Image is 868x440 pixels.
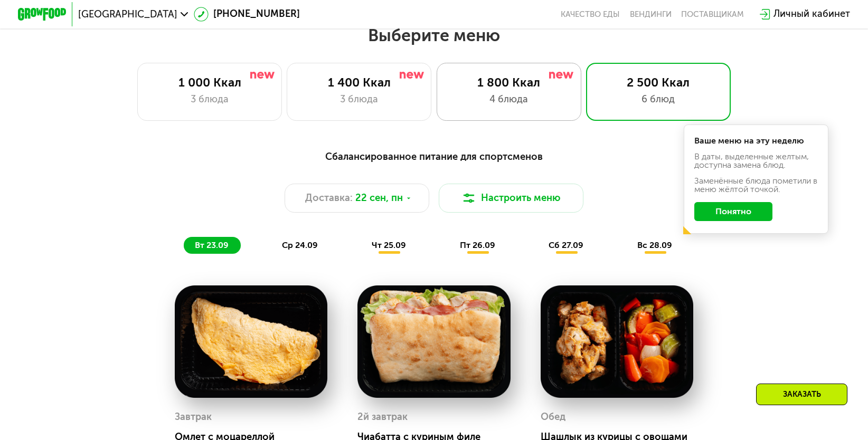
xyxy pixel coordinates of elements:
[637,240,672,250] span: вс 28.09
[299,92,419,107] div: 3 блюда
[305,191,353,205] span: Доставка:
[694,152,817,169] div: В даты, выделенные желтым, доступна замена блюд.
[299,75,419,90] div: 1 400 Ккал
[694,202,772,222] button: Понятно
[449,75,568,90] div: 1 800 Ккал
[549,240,583,250] span: сб 27.09
[357,408,408,426] div: 2й завтрак
[449,92,568,107] div: 4 блюда
[78,9,177,19] span: [GEOGRAPHIC_DATA]
[195,240,229,250] span: вт 23.09
[598,92,718,107] div: 6 блюд
[282,240,318,250] span: ср 24.09
[773,7,850,21] div: Личный кабинет
[77,149,791,165] div: Сбалансированное питание для спортсменов
[630,9,672,19] a: Вендинги
[541,408,565,426] div: Обед
[439,184,583,213] button: Настроить меню
[150,92,269,107] div: 3 блюда
[694,137,817,145] div: Ваше меню на эту неделю
[681,9,744,19] div: поставщикам
[598,75,718,90] div: 2 500 Ккал
[150,75,269,90] div: 1 000 Ккал
[194,7,300,21] a: [PHONE_NUMBER]
[460,240,495,250] span: пт 26.09
[756,384,847,405] div: Заказать
[372,240,406,250] span: чт 25.09
[355,191,403,205] span: 22 сен, пн
[175,408,212,426] div: Завтрак
[694,177,817,194] div: Заменённые блюда пометили в меню жёлтой точкой.
[39,25,829,46] h2: Выберите меню
[561,9,620,19] a: Качество еды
